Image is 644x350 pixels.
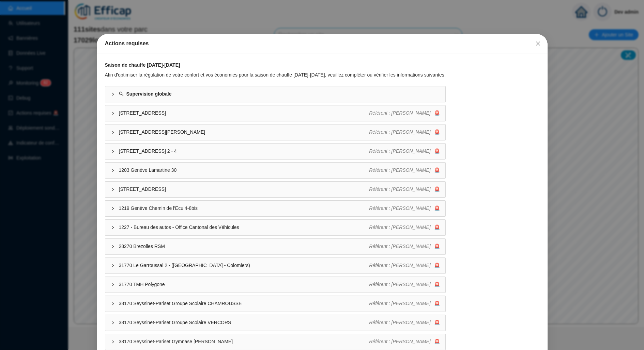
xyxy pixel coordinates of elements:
[369,205,431,211] span: Référent : [PERSON_NAME]
[119,262,369,269] span: 31770 Le Garroussal 2 - ([GEOGRAPHIC_DATA] - Colomiers)
[105,71,446,79] div: Afin d'optimiser la régulation de votre confort et vos économies pour la saison de chauffe [DATE]...
[369,167,440,174] div: 🚨
[119,129,369,136] span: [STREET_ADDRESS][PERSON_NAME]
[105,182,445,197] div: [STREET_ADDRESS]Référent : [PERSON_NAME]🚨
[105,144,445,159] div: [STREET_ADDRESS] 2 - 4Référent : [PERSON_NAME]🚨
[111,245,115,249] span: collapsed
[369,186,440,193] div: 🚨
[369,224,431,230] span: Référent : [PERSON_NAME]
[111,302,115,306] span: collapsed
[111,226,115,230] span: collapsed
[105,239,445,254] div: 28270 Brezolles RSMRéférent : [PERSON_NAME]🚨
[369,281,440,288] div: 🚨
[119,243,369,250] span: 28270 Brezolles RSM
[105,277,445,293] div: 31770 TMH PolygoneRéférent : [PERSON_NAME]🚨
[111,111,115,115] span: collapsed
[105,163,445,178] div: 1203 Genève Lamartine 30Référent : [PERSON_NAME]🚨
[119,300,369,307] span: 38170 Seyssinet-Pariset Groupe Scolaire CHAMROUSSE
[369,110,431,116] span: Référent : [PERSON_NAME]
[105,220,445,235] div: 1227 - Bureau des autos - Office Cantonal des VéhiculesRéférent : [PERSON_NAME]🚨
[369,129,431,135] span: Référent : [PERSON_NAME]
[105,296,445,312] div: 38170 Seyssinet-Pariset Groupe Scolaire CHAMROUSSERéférent : [PERSON_NAME]🚨
[369,338,440,345] div: 🚨
[105,39,539,48] div: Actions requises
[369,167,431,173] span: Référent : [PERSON_NAME]
[111,283,115,287] span: collapsed
[119,148,369,155] span: [STREET_ADDRESS] 2 - 4
[119,205,369,212] span: 1219 Genève Chemin de l'Ecu 4-8bis
[369,339,431,344] span: Référent : [PERSON_NAME]
[105,258,445,273] div: 31770 Le Garroussal 2 - ([GEOGRAPHIC_DATA] - Colomiers)Référent : [PERSON_NAME]🚨
[111,264,115,268] span: collapsed
[535,41,541,46] span: close
[369,300,440,307] div: 🚨
[111,187,115,191] span: collapsed
[119,167,369,174] span: 1203 Genève Lamartine 30
[111,340,115,344] span: collapsed
[105,201,445,216] div: 1219 Genève Chemin de l'Ecu 4-8bisRéférent : [PERSON_NAME]🚨
[369,224,440,231] div: 🚨
[369,319,440,326] div: 🚨
[105,86,445,102] div: Supervision globale
[105,105,445,121] div: [STREET_ADDRESS]Référent : [PERSON_NAME]🚨
[369,148,440,155] div: 🚨
[105,334,445,350] div: 38170 Seyssinet-Pariset Gymnase [PERSON_NAME]Référent : [PERSON_NAME]🚨
[533,38,543,49] button: Close
[111,321,115,325] span: collapsed
[126,91,172,97] strong: Supervision globale
[111,130,115,134] span: collapsed
[369,320,431,325] span: Référent : [PERSON_NAME]
[111,206,115,211] span: collapsed
[119,110,369,117] span: [STREET_ADDRESS]
[369,243,440,250] div: 🚨
[369,282,431,287] span: Référent : [PERSON_NAME]
[119,338,369,345] span: 38170 Seyssinet-Pariset Gymnase [PERSON_NAME]
[119,91,124,96] span: search
[533,41,543,46] span: Fermer
[111,92,115,96] span: collapsed
[119,186,369,193] span: [STREET_ADDRESS]
[119,224,369,231] span: 1227 - Bureau des autos - Office Cantonal des Véhicules
[111,149,115,153] span: collapsed
[369,148,431,154] span: Référent : [PERSON_NAME]
[369,262,440,269] div: 🚨
[105,315,445,331] div: 38170 Seyssinet-Pariset Groupe Scolaire VERCORSRéférent : [PERSON_NAME]🚨
[105,124,445,140] div: [STREET_ADDRESS][PERSON_NAME]Référent : [PERSON_NAME]🚨
[119,319,369,326] span: 38170 Seyssinet-Pariset Groupe Scolaire VERCORS
[111,168,115,172] span: collapsed
[119,281,369,288] span: 31770 TMH Polygone
[369,205,440,212] div: 🚨
[369,301,431,306] span: Référent : [PERSON_NAME]
[369,186,431,192] span: Référent : [PERSON_NAME]
[369,110,440,117] div: 🚨
[105,62,180,68] strong: Saison de chauffe [DATE]-[DATE]
[369,129,440,136] div: 🚨
[369,244,431,249] span: Référent : [PERSON_NAME]
[369,263,431,268] span: Référent : [PERSON_NAME]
